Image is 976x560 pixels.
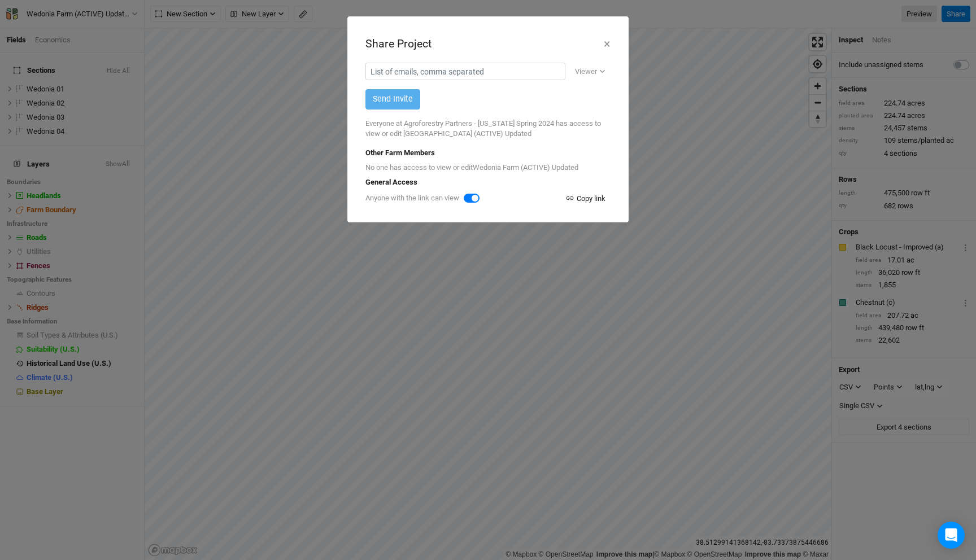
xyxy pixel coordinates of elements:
div: Open Intercom Messenger [938,522,965,549]
div: Other Farm Members [365,148,611,158]
button: Send Invite [365,89,420,109]
button: Viewer [570,63,611,80]
div: No one has access to view or edit Wedonia Farm (ACTIVE) Updated [365,158,611,177]
label: Anyone with the link can view [365,193,459,203]
div: General Access [365,177,611,187]
button: × [603,34,611,54]
div: Share Project [365,36,432,51]
button: Copy link [560,193,611,205]
div: Copy link [565,193,605,204]
div: Viewer [575,66,597,77]
div: Everyone at Agroforestry Partners - [US_STATE] Spring 2024 has access to view or edit [GEOGRAPHIC... [365,110,611,148]
input: List of emails, comma separated [365,63,565,80]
